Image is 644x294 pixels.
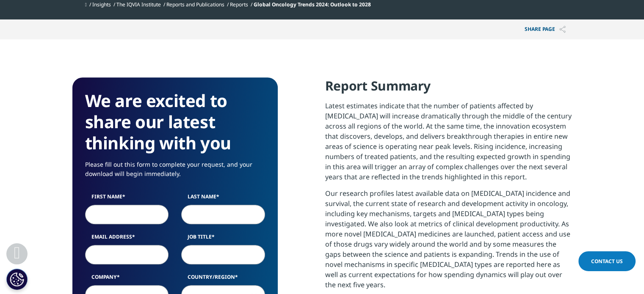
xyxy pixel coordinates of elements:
button: Cookies Settings [6,269,28,290]
a: The IQVIA Institute [116,1,161,8]
a: Reports [230,1,248,8]
p: Latest estimates indicate that the number of patients affected by [MEDICAL_DATA] will increase dr... [325,101,572,188]
label: Last Name [181,193,265,205]
a: Contact Us [578,251,636,271]
label: Country/Region [181,273,265,285]
a: Reports and Publications [166,1,224,8]
h4: Report Summary [325,77,572,101]
span: Global Oncology Trends 2024: Outlook to 2028 [254,1,371,8]
a: Insights [92,1,111,8]
label: Job Title [181,233,265,245]
label: Company [85,273,169,285]
p: Please fill out this form to complete your request, and your download will begin immediately. [85,160,265,185]
img: Share PAGE [559,26,566,33]
label: First Name [85,193,169,205]
button: Share PAGEShare PAGE [518,19,572,39]
h3: We are excited to share our latest thinking with you [85,90,265,154]
span: Contact Us [591,258,623,265]
p: Share PAGE [518,19,572,39]
label: Email Address [85,233,169,245]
